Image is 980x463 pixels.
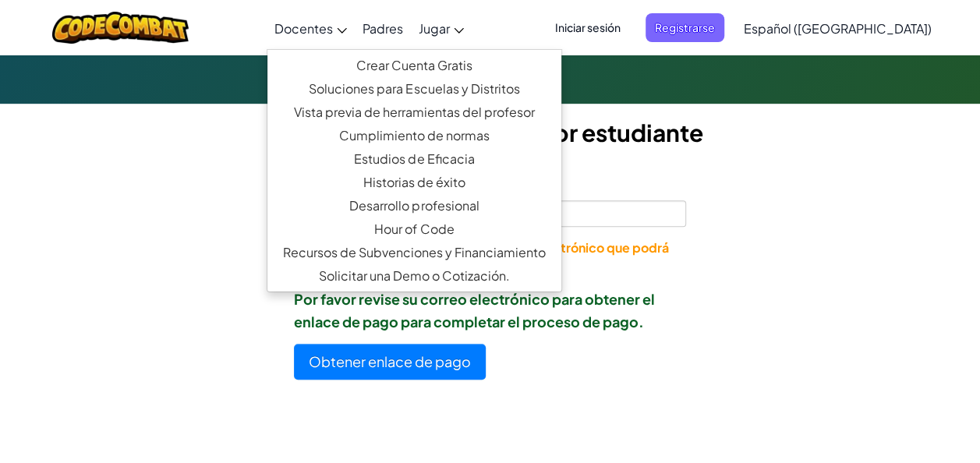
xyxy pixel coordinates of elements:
[267,101,561,124] a: Vista previa de herramientas del profesor
[52,12,189,44] img: CodeCombat logo
[736,7,939,49] a: Español ([GEOGRAPHIC_DATA])
[267,171,561,194] a: Historias de éxito
[267,194,561,217] a: Desarrollo profesional
[546,13,630,42] button: Iniciar sesión
[744,20,932,37] span: Español ([GEOGRAPHIC_DATA])
[267,241,561,264] a: Recursos de Subvenciones y Financiamiento
[646,13,724,42] button: Registrarse
[294,344,486,380] button: Obtener enlace de pago
[267,264,561,288] a: Solicitar una Demo o Cotización.
[294,288,686,333] p: Por favor revise su correo electrónico para obtener el enlace de pago para completar el proceso d...
[267,124,561,147] a: Cumplimiento de normas
[267,147,561,171] a: Estudios de Eficacia
[267,54,561,77] a: Crear Cuenta Gratis
[355,7,411,49] a: Padres
[419,20,450,37] span: Jugar
[411,7,472,49] a: Jugar
[267,217,561,241] a: Hour of Code
[267,77,561,101] a: Soluciones para Escuelas y Distritos
[274,20,333,37] span: Docentes
[267,7,355,49] a: Docentes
